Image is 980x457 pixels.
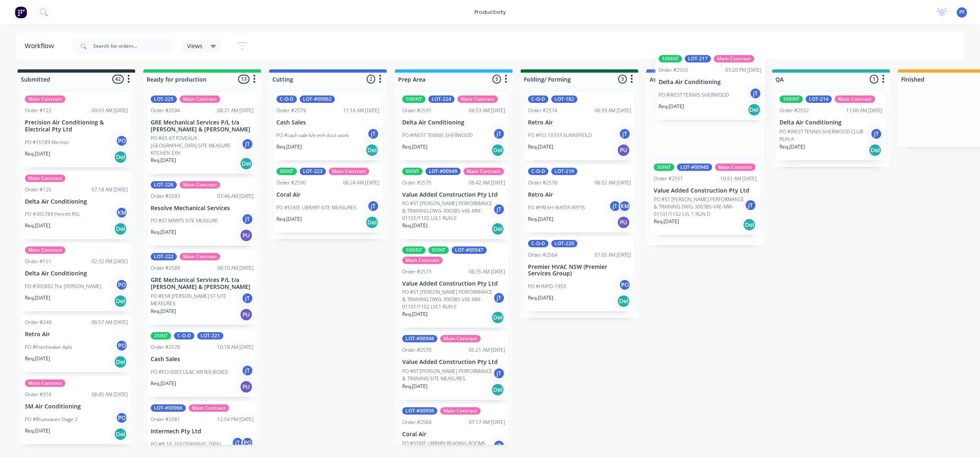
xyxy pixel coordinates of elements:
[187,42,203,50] span: Views
[15,6,27,18] img: Factory
[24,41,58,51] div: Workflow
[959,9,964,16] span: PF
[93,38,174,54] input: Search for orders...
[470,6,510,18] div: productivity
